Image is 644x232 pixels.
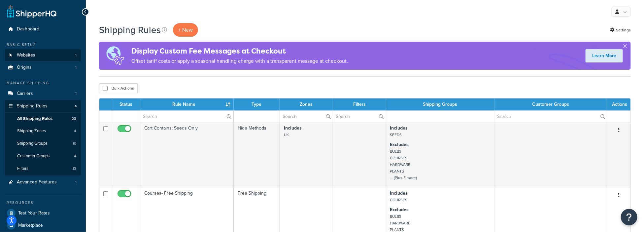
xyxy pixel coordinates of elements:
[17,153,50,159] span: Customer Groups
[5,80,81,86] div: Manage Shipping
[333,98,386,110] th: Filters
[75,53,77,58] span: 1
[5,200,81,206] div: Resources
[72,116,76,122] span: 23
[5,23,81,35] a: Dashboard
[5,137,81,150] li: Shipping Groups
[390,197,408,203] small: COURSES
[131,46,348,57] h4: Display Custom Fee Messages at Checkout
[74,128,76,134] span: 4
[390,206,409,213] strong: Excludes
[5,125,81,137] a: Shipping Zones 4
[17,65,32,70] span: Origins
[5,137,81,150] a: Shipping Groups 10
[131,57,348,66] p: Offset tariff costs or apply a seasonal handling charge with a transparent message at checkout.
[140,122,234,187] td: Cart Contains: Seeds Only
[18,211,50,216] span: Test Your Rates
[5,49,81,61] a: Websites 1
[73,141,76,146] span: 10
[234,98,280,110] th: Type
[17,166,28,172] span: Filters
[17,103,48,109] span: Shipping Rules
[99,42,131,70] img: duties-banner-06bc72dcb5fe05cb3f9472aba00be2ae8eb53ab6f0d8bb03d382ba314ac3c341.png
[5,61,81,74] a: Origins 1
[112,98,140,110] th: Status
[5,207,81,219] a: Test Your Rates
[284,132,289,138] small: UK
[140,98,234,110] th: Rule Name : activate to sort column ascending
[333,111,386,122] input: Search
[17,91,33,97] span: Carriers
[386,98,494,110] th: Shipping Groups
[5,163,81,175] li: Filters
[17,116,52,122] span: All Shipping Rules
[5,125,81,137] li: Shipping Zones
[390,132,402,138] small: SEEDS
[17,141,48,146] span: Shipping Groups
[74,153,76,159] span: 4
[5,150,81,162] li: Customer Groups
[5,163,81,175] a: Filters 13
[5,176,81,188] a: Advanced Features 1
[234,122,280,187] td: Hide Methods
[284,125,302,132] strong: Includes
[140,111,233,122] input: Search
[280,111,333,122] input: Search
[5,150,81,162] a: Customer Groups 4
[494,111,607,122] input: Search
[75,91,77,97] span: 1
[5,88,81,100] li: Carriers
[5,100,81,112] a: Shipping Rules
[5,176,81,188] li: Advanced Features
[173,23,198,37] p: + New
[17,26,39,32] span: Dashboard
[390,125,408,132] strong: Includes
[5,113,81,125] li: All Shipping Rules
[99,83,138,93] button: Bulk Actions
[390,148,417,181] small: BULBS COURSES HARDWARE PLANTS ... (Plus 5 more)
[494,98,607,110] th: Customer Groups
[17,179,57,185] span: Advanced Features
[73,166,76,172] span: 13
[5,88,81,100] a: Carriers 1
[5,100,81,175] li: Shipping Rules
[18,223,43,228] span: Marketplace
[390,141,409,148] strong: Excludes
[17,128,46,134] span: Shipping Zones
[5,49,81,61] li: Websites
[17,53,35,58] span: Websites
[5,42,81,48] div: Basic Setup
[5,113,81,125] a: All Shipping Rules 23
[5,61,81,74] li: Origins
[5,219,81,231] a: Marketplace
[75,65,77,70] span: 1
[586,49,623,62] a: Learn More
[607,98,630,110] th: Actions
[75,179,77,185] span: 1
[99,23,161,36] h1: Shipping Rules
[621,209,637,225] button: Open Resource Center
[390,190,408,197] strong: Includes
[610,25,631,35] a: Settings
[7,5,56,18] a: ShipperHQ Home
[280,98,333,110] th: Zones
